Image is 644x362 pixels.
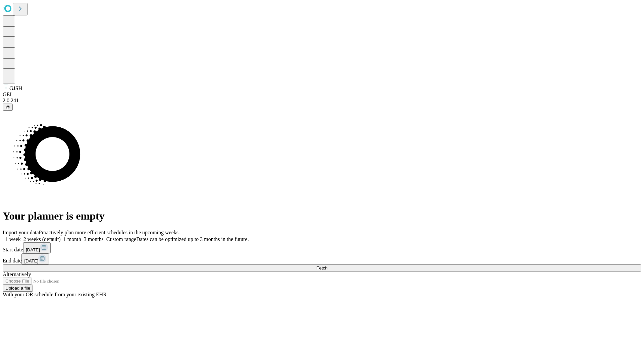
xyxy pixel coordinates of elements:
span: With your OR schedule from your existing EHR [3,292,107,297]
span: 2 weeks (default) [23,236,61,242]
button: Upload a file [3,285,33,292]
button: Fetch [3,264,641,271]
span: @ [5,105,10,110]
span: [DATE] [26,247,40,252]
div: Start date [3,242,641,253]
button: [DATE] [23,242,51,253]
button: @ [3,104,13,111]
span: Dates can be optimized up to 3 months in the future. [136,236,249,242]
div: End date [3,253,641,264]
span: Fetch [316,265,327,270]
span: 3 months [84,236,104,242]
button: [DATE] [21,253,49,264]
span: 1 month [63,236,81,242]
span: Import your data [3,230,39,235]
span: GJSH [9,85,22,91]
span: [DATE] [24,258,38,263]
div: GEI [3,92,641,98]
span: 1 week [5,236,21,242]
span: Proactively plan more efficient schedules in the upcoming weeks. [39,230,180,235]
h1: Your planner is empty [3,210,641,222]
span: Alternatively [3,271,31,277]
div: 2.0.241 [3,98,641,104]
span: Custom range [106,236,136,242]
